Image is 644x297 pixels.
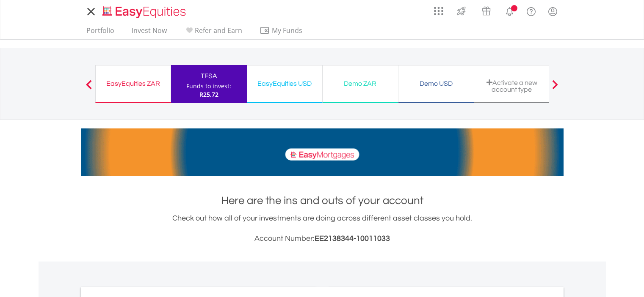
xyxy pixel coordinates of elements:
[428,2,449,16] a: AppsGrid
[252,78,317,90] div: EasyEquities USD
[81,128,564,176] img: EasyMortage Promotion Banner
[479,79,544,93] div: Activate a new account type
[499,2,520,19] a: Notifications
[181,26,246,39] a: Refer and Earn
[474,2,499,18] a: Vouchers
[479,4,493,18] img: vouchers-v2.svg
[176,70,242,82] div: TFSA
[128,26,170,39] a: Invest Now
[81,233,564,245] h3: Account Number:
[542,2,564,21] a: My Profile
[101,5,189,19] img: EasyEquities_Logo.png
[101,78,166,90] div: EasyEquities ZAR
[195,26,242,35] span: Refer and Earn
[199,90,218,98] span: R25.72
[260,25,315,36] span: My Funds
[81,193,564,208] h1: Here are the ins and outs of your account
[434,6,443,16] img: grid-menu-icon.svg
[83,26,118,39] a: Portfolio
[81,213,564,245] div: Check out how all of your investments are doing across different asset classes you hold.
[404,78,469,90] div: Demo USD
[328,78,393,90] div: Demo ZAR
[186,82,231,90] div: Funds to invest:
[454,4,468,18] img: thrive-v2.svg
[315,234,390,243] span: EE2138344-10011033
[520,2,542,19] a: FAQ's and Support
[99,2,189,19] a: Home page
